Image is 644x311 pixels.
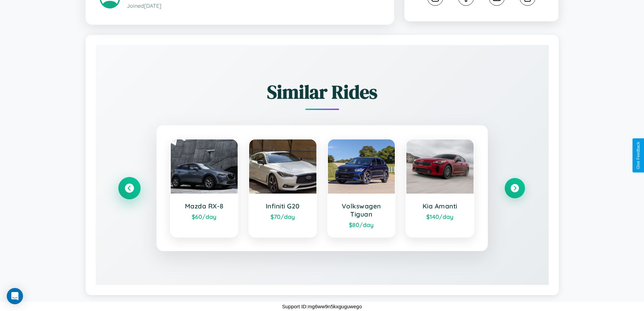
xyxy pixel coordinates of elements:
[127,1,380,11] p: Joined [DATE]
[406,139,474,238] a: Kia Amanti$140/day
[170,139,239,238] a: Mazda RX-8$60/day
[7,288,23,304] div: Open Intercom Messenger
[177,213,231,220] div: $ 60 /day
[282,302,362,311] p: Support ID: mg6ww9n5kxguguwego
[636,142,641,169] div: Give Feedback
[256,213,310,220] div: $ 70 /day
[327,139,396,238] a: Volkswagen Tiguan$80/day
[413,202,467,210] h3: Kia Amanti
[413,213,467,220] div: $ 140 /day
[248,139,317,238] a: Infiniti G20$70/day
[335,221,388,228] div: $ 80 /day
[335,202,388,218] h3: Volkswagen Tiguan
[177,202,231,210] h3: Mazda RX-8
[119,79,525,105] h2: Similar Rides
[256,202,310,210] h3: Infiniti G20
